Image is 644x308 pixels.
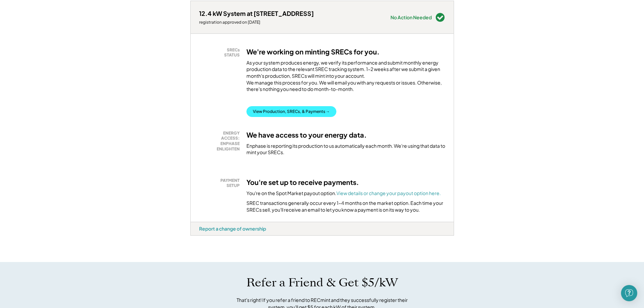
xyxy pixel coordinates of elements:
div: 12.4 kW System at [STREET_ADDRESS] [199,9,314,17]
div: ENERGY ACCESS: ENPHASE ENLIGHTEN [202,131,240,151]
div: Report a change of ownership [199,226,266,232]
h1: Refer a Friend & Get $5/kW [246,276,398,290]
a: View details or change your payout option here. [336,190,441,196]
div: registration approved on [DATE] [199,20,314,25]
div: You're on the Spot Market payout option. [246,190,441,197]
div: Open Intercom Messenger [621,285,637,301]
div: PAYMENT SETUP [202,178,240,188]
h3: We have access to your energy data. [246,131,367,139]
div: SREC transactions generally occur every 1-4 months on the market option. Each time your SRECs sel... [246,200,445,213]
div: As your system produces energy, we verify its performance and submit monthly energy production da... [246,60,445,96]
h3: You're set up to receive payments. [246,178,359,187]
button: View Production, SRECs, & Payments → [246,106,336,117]
div: No Action Needed [390,15,432,20]
div: ifugiz9k - MD 1.5x (BT) [190,236,211,238]
h3: We're working on minting SRECs for you. [246,47,380,56]
div: SRECs STATUS [202,47,240,58]
div: Enphase is reporting its production to us automatically each month. We're using that data to mint... [246,143,445,156]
